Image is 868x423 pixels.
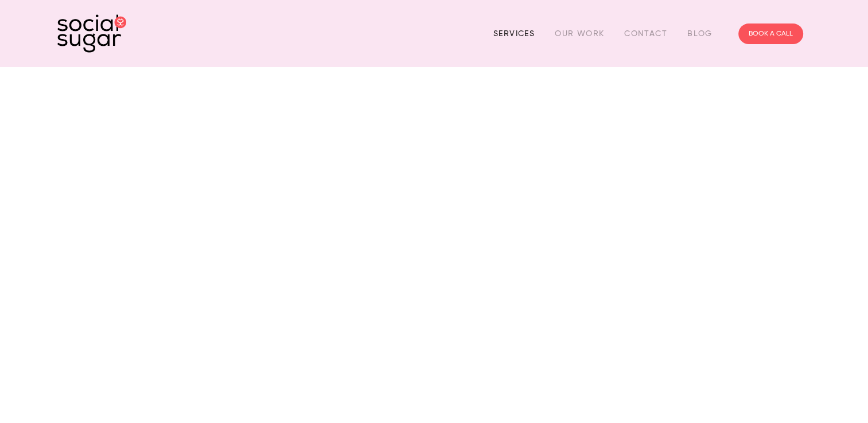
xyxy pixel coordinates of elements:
[493,25,535,42] a: Services
[57,14,126,53] img: SocialSugar
[738,23,803,44] a: BOOK A CALL
[624,25,667,42] a: Contact
[555,25,604,42] a: Our Work
[687,25,713,42] a: Blog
